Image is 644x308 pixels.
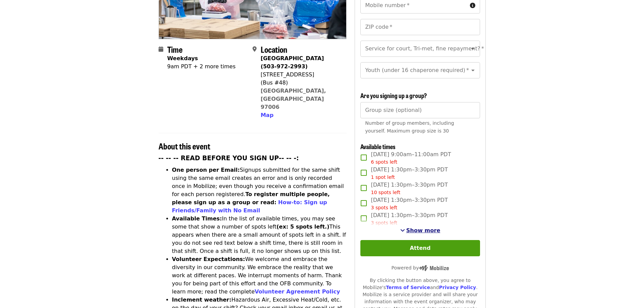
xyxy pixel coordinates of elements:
a: Terms of Service [386,285,430,290]
span: 3 spots left [371,220,397,226]
img: Powered by Mobilize [419,265,449,271]
span: Time [167,43,183,55]
input: [object Object] [360,102,480,118]
div: (Bus #48) [261,79,341,87]
a: [GEOGRAPHIC_DATA], [GEOGRAPHIC_DATA] 97006 [261,88,326,110]
input: ZIP code [360,19,480,35]
span: Number of group members, including yourself. Maximum group size is 30 [365,120,454,134]
button: Attend [360,240,480,256]
strong: Inclement weather: [172,297,232,303]
i: calendar icon [159,46,163,52]
strong: To register multiple people, please sign up as a group or read: [172,191,330,206]
strong: Available Times: [172,215,222,222]
strong: One person per Email: [172,167,240,173]
button: See more timeslots [400,227,440,235]
div: [STREET_ADDRESS] [261,71,341,79]
span: [DATE] 9:00am–11:00am PDT [371,150,451,166]
span: Are you signing up a group? [360,91,427,100]
div: 9am PDT + 2 more times [167,63,236,71]
span: [DATE] 1:30pm–3:30pm PDT [371,196,448,211]
span: Powered by [391,265,449,270]
span: Location [261,43,287,55]
strong: Volunteer Expectations: [172,256,245,262]
i: map-marker-alt icon [253,46,257,52]
span: Map [261,112,273,118]
li: Signups submitted for the same shift using the same email creates an error and is only recorded o... [172,166,347,215]
strong: -- -- -- READ BEFORE YOU SIGN UP-- -- -: [159,155,299,162]
a: Privacy Policy [439,285,476,290]
span: [DATE] 1:30pm–3:30pm PDT [371,181,448,196]
a: Volunteer Agreement Policy [255,288,340,295]
span: 6 spots left [371,159,397,165]
li: We welcome and embrace the diversity in our community. We embrace the reality that we work at dif... [172,255,347,296]
li: In the list of available times, you may see some that show a number of spots left This appears wh... [172,215,347,255]
span: 10 spots left [371,190,400,195]
i: circle-info icon [470,2,475,9]
span: About this event [159,140,210,152]
button: Open [468,44,478,53]
span: 3 spots left [371,205,397,210]
span: Show more [406,227,440,234]
strong: (ex: 5 spots left.) [277,223,329,230]
strong: [GEOGRAPHIC_DATA] (503-972-2993) [261,55,324,70]
a: How-to: Sign up Friends/Family with No Email [172,199,327,214]
span: 1 spot left [371,174,395,180]
span: [DATE] 1:30pm–3:30pm PDT [371,211,448,227]
span: [DATE] 1:30pm–3:30pm PDT [371,166,448,181]
button: Map [261,111,273,119]
button: Open [468,66,478,75]
strong: Weekdays [167,55,198,62]
span: Available times [360,142,396,151]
